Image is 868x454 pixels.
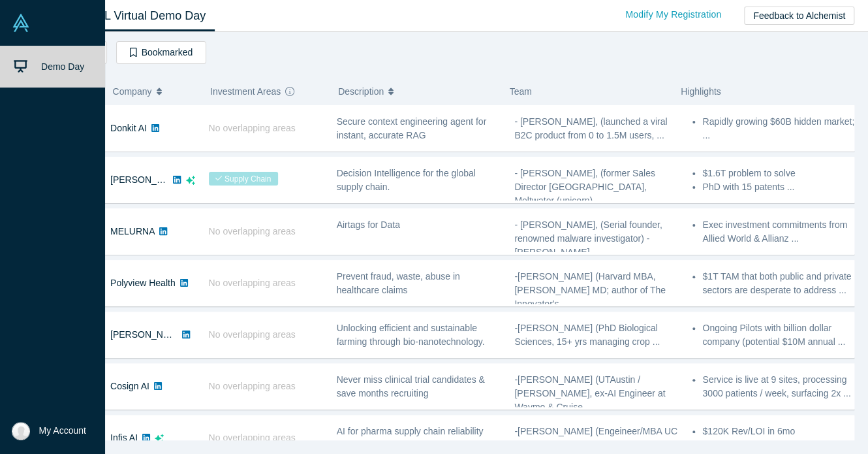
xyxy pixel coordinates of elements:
span: Highlights [681,86,721,97]
span: Description [338,78,384,105]
span: AI for pharma supply chain reliability [337,426,484,436]
span: Prevent fraud, waste, abuse in healthcare claims [337,271,460,295]
span: No overlapping areas [209,432,296,443]
li: $1T TAM that both public and private sectors are desperate to address ... [702,270,856,297]
a: [PERSON_NAME] [110,174,185,185]
a: [PERSON_NAME] [110,329,185,340]
li: $120K Rev/LOI in 6mo [702,425,856,438]
span: Supply Chain [209,172,278,186]
button: Bookmarked [116,41,206,64]
span: Investment Areas [210,78,281,105]
span: Unlocking efficient and sustainable farming through bio-nanotechnology. [337,323,485,347]
span: Company [113,78,152,105]
span: Team [510,86,532,97]
a: Modify My Registration [612,3,735,26]
a: MELURNA [110,226,155,236]
span: - [PERSON_NAME], (launched a viral B2C product from 0 to 1.5M users, ... [514,116,667,140]
span: Decision Intelligence for the global supply chain. [337,168,476,192]
svg: dsa ai sparkles [155,434,164,443]
span: - [PERSON_NAME], (former Sales Director [GEOGRAPHIC_DATA], Meltwater (unicorn), [GEOGRAPHIC_DATA]... [514,168,655,219]
a: Polyview Health [110,278,176,288]
li: Service is live at 9 sites, processing 3000 patients / week, surfacing 2x ... [702,373,856,400]
li: Exec investment commitments from Allied World & Allianz ... [702,218,856,246]
img: Maho Tachibana's Account [12,422,30,440]
a: Infis AI [110,432,138,443]
span: - [PERSON_NAME], (Serial founder, renowned malware investigator) - [PERSON_NAME] ... [514,219,662,257]
a: Donkit AI [110,123,147,133]
svg: dsa ai sparkles [186,176,195,185]
span: My Account [39,424,86,438]
span: Secure context engineering agent for instant, accurate RAG [337,116,487,140]
li: Rapidly growing $60B hidden market; ... [702,115,856,142]
span: Airtags for Data [337,219,400,230]
span: No overlapping areas [209,278,296,288]
button: Description [338,78,496,105]
span: -[PERSON_NAME] (UTAustin / [PERSON_NAME], ex-AI Engineer at Waymo & Cruise, ... [514,374,665,412]
li: $1.6T problem to solve [702,167,856,180]
img: Alchemist Vault Logo [12,14,30,32]
a: Cosign AI [110,381,149,391]
span: No overlapping areas [209,123,296,133]
span: Demo Day [41,61,84,72]
button: Company [113,78,197,105]
button: My Account [12,422,86,440]
span: No overlapping areas [209,226,296,236]
span: -[PERSON_NAME] (Harvard MBA, [PERSON_NAME] MD; author of The Innovator's ... [514,271,666,309]
span: No overlapping areas [209,329,296,340]
li: PhD with 15 patents ... [702,180,856,194]
a: Class XL Virtual Demo Day [55,1,215,31]
span: -[PERSON_NAME] (PhD Biological Sciences, 15+ yrs managing crop ... [514,323,660,347]
li: Ongoing Pilots with billion dollar company (potential $10M annual ... [702,321,856,349]
button: Feedback to Alchemist [744,7,854,25]
span: Never miss clinical trial candidates & save months recruiting [337,374,485,398]
span: No overlapping areas [209,381,296,391]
